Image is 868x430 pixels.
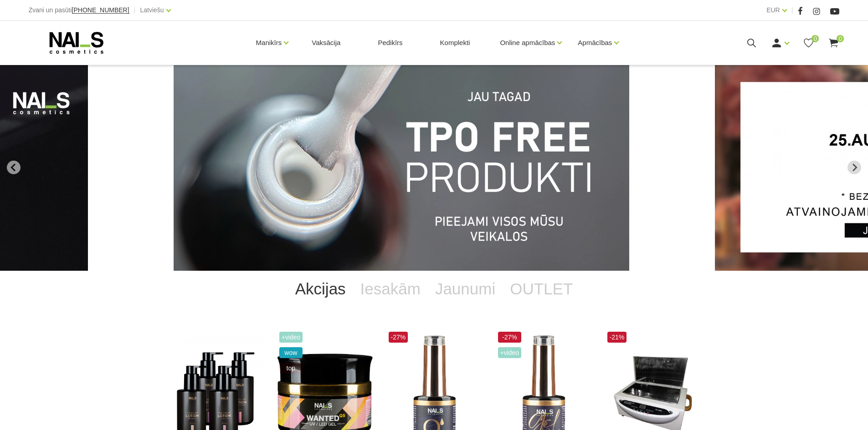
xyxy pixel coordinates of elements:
[847,161,861,174] button: Next slide
[803,37,814,49] a: 0
[174,64,694,271] li: 1 of 12
[134,5,136,16] span: |
[503,271,580,307] a: OUTLET
[837,35,844,42] span: 0
[72,6,129,14] span: [PHONE_NUMBER]
[279,332,303,343] span: +Video
[279,347,303,358] span: wow
[766,5,780,15] a: EUR
[29,5,129,16] div: Zvani un pasūti
[828,37,839,49] a: 0
[812,35,819,42] span: 0
[353,271,428,307] a: Iesakām
[140,5,164,15] a: Latviešu
[256,25,282,61] a: Manikīrs
[498,347,522,358] span: +Video
[304,21,348,65] a: Vaksācija
[500,25,555,61] a: Online apmācības
[428,271,503,307] a: Jaunumi
[607,332,627,343] span: -21%
[498,332,522,343] span: -27%
[578,25,612,61] a: Apmācības
[433,21,478,65] a: Komplekti
[791,5,793,16] span: |
[72,7,129,14] a: [PHONE_NUMBER]
[288,271,353,307] a: Akcijas
[7,161,21,174] button: Go to last slide
[389,332,408,343] span: -27%
[370,21,410,65] a: Pedikīrs
[279,363,303,374] span: top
